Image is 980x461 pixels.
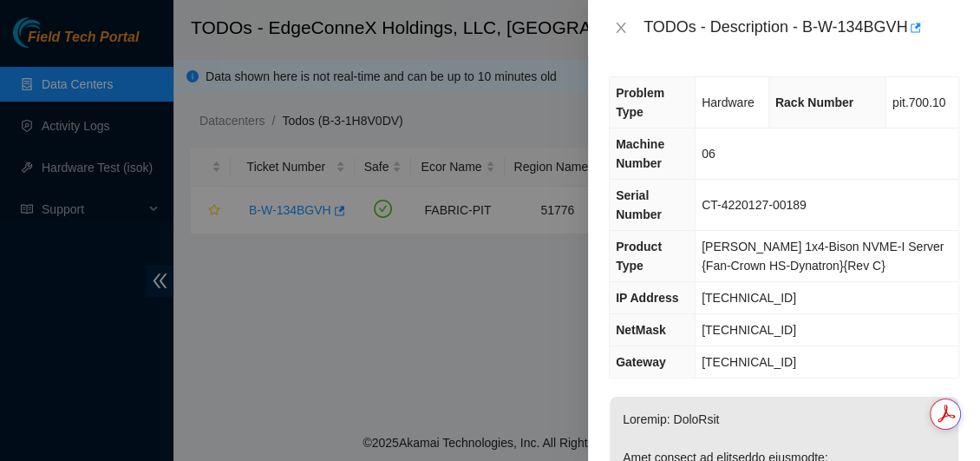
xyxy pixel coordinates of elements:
span: Hardware [702,95,755,109]
span: [PERSON_NAME] 1x4-Bison NVME-I Server {Fan-Crown HS-Dynatron}{Rev C} [702,240,944,273]
span: Problem Type [616,86,664,119]
span: Gateway [616,355,666,369]
span: [TECHNICAL_ID] [702,291,796,305]
span: Rack Number [775,95,853,109]
span: close [614,21,628,35]
span: 06 [702,147,715,161]
span: Machine Number [616,137,664,170]
span: IP Address [616,291,678,305]
span: CT-4220127-00189 [702,198,807,212]
div: TODOs - Description - B-W-134BGVH [644,14,959,42]
span: NetMask [616,323,666,337]
span: [TECHNICAL_ID] [702,355,796,369]
span: Product Type [616,240,662,273]
button: Close [609,20,633,36]
span: [TECHNICAL_ID] [702,323,796,337]
span: Serial Number [616,188,662,221]
span: pit.700.10 [892,95,946,109]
